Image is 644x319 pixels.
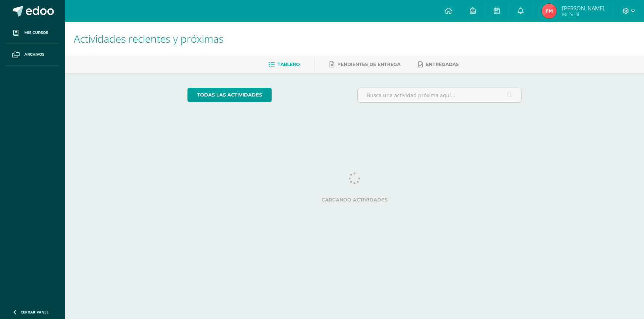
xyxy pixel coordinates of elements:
[187,88,272,102] a: todas las Actividades
[6,22,59,44] a: Mis cursos
[278,62,300,67] span: Tablero
[74,32,224,46] span: Actividades recientes y próximas
[187,197,521,203] label: Cargando actividades
[562,11,605,17] span: Mi Perfil
[358,88,521,102] input: Busca una actividad próxima aquí...
[337,62,400,67] span: Pendientes de entrega
[24,30,48,36] span: Mis cursos
[330,59,400,70] a: Pendientes de entrega
[268,59,300,70] a: Tablero
[542,4,557,18] img: 14e665f5195a470f4d7ac411ba6020d5.png
[24,52,44,57] span: Archivos
[562,4,605,12] span: [PERSON_NAME]
[21,309,49,315] span: Cerrar panel
[426,62,459,67] span: Entregadas
[418,59,459,70] a: Entregadas
[6,44,59,66] a: Archivos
